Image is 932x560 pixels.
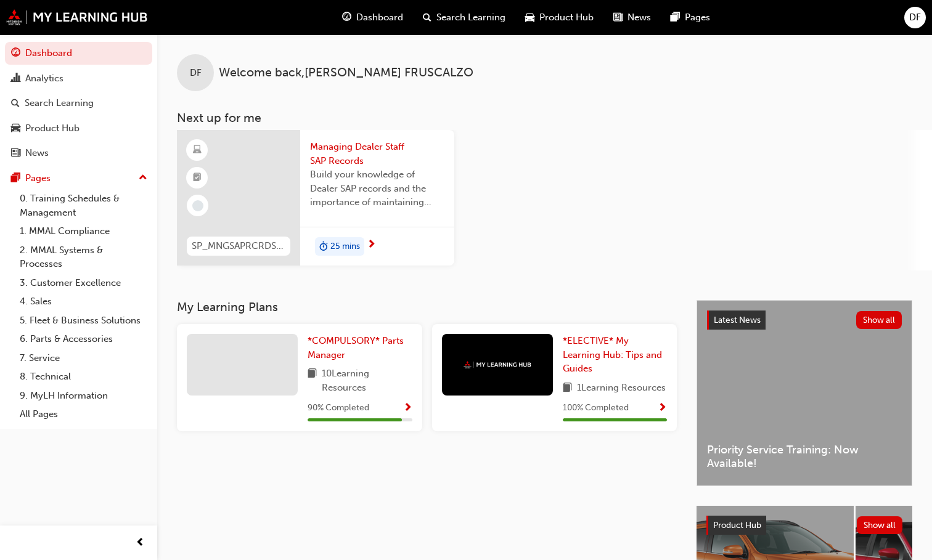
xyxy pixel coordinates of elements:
span: booktick-icon [193,170,202,186]
span: guage-icon [342,10,351,25]
div: Pages [25,171,51,185]
span: DF [909,10,921,25]
span: Priority Service Training: Now Available! [707,443,902,471]
a: Dashboard [5,42,152,65]
button: DashboardAnalyticsSearch LearningProduct HubNews [5,39,152,167]
a: 7. Service [15,349,152,368]
span: Product Hub [713,520,761,530]
span: learningRecordVerb_NONE-icon [192,200,203,211]
a: *ELECTIVE* My Learning Hub: Tips and Guides [563,334,668,376]
a: 1. MMAL Compliance [15,222,152,241]
a: News [5,142,152,164]
span: 25 mins [330,240,360,254]
span: 90 % Completed [308,401,369,415]
span: search-icon [423,10,431,25]
a: Product Hub [5,117,152,140]
a: All Pages [15,405,152,424]
span: SP_MNGSAPRCRDS_M1 [192,239,285,253]
a: car-iconProduct Hub [515,5,603,30]
button: Show Progress [658,400,667,416]
a: pages-iconPages [661,5,720,30]
button: Pages [5,167,152,190]
a: news-iconNews [603,5,661,30]
span: pages-icon [11,173,20,184]
span: up-icon [139,170,147,186]
span: Latest News [714,315,761,325]
span: news-icon [11,148,20,159]
span: book-icon [563,381,572,396]
a: 8. Technical [15,367,152,386]
span: Search Learning [436,10,505,25]
a: 6. Parts & Accessories [15,330,152,349]
a: Product HubShow all [706,516,902,535]
span: 10 Learning Resources [322,367,412,394]
button: Show all [856,311,902,329]
button: DF [904,7,926,28]
span: *COMPULSORY* Parts Manager [308,335,404,360]
span: news-icon [613,10,623,25]
button: Show Progress [403,400,412,416]
h3: My Learning Plans [177,300,677,314]
span: Build your knowledge of Dealer SAP records and the importance of maintaining your staff records i... [310,168,444,209]
a: Latest NewsShow all [707,310,902,330]
span: book-icon [308,367,317,394]
span: *ELECTIVE* My Learning Hub: Tips and Guides [563,335,662,374]
span: Dashboard [356,10,403,25]
a: 0. Training Schedules & Management [15,189,152,222]
a: guage-iconDashboard [332,5,413,30]
a: 5. Fleet & Business Solutions [15,311,152,330]
span: learningResourceType_ELEARNING-icon [193,142,202,158]
img: mmal [464,361,531,369]
span: Managing Dealer Staff SAP Records [310,140,444,168]
a: 4. Sales [15,292,152,311]
a: 9. MyLH Information [15,386,152,405]
span: duration-icon [319,238,328,254]
span: next-icon [367,240,376,251]
div: Product Hub [25,121,80,136]
span: chart-icon [11,73,20,84]
h3: Next up for me [157,111,932,125]
span: News [627,10,651,25]
span: Show Progress [658,403,667,414]
span: Welcome back , [PERSON_NAME] FRUSCALZO [219,66,473,80]
span: 1 Learning Resources [577,381,666,396]
span: guage-icon [11,48,20,59]
button: Show all [857,516,903,534]
span: pages-icon [671,10,680,25]
div: Analytics [25,71,63,86]
span: 100 % Completed [563,401,629,415]
a: Analytics [5,67,152,90]
span: DF [190,66,202,80]
span: prev-icon [136,535,145,551]
a: 2. MMAL Systems & Processes [15,241,152,274]
a: search-iconSearch Learning [413,5,515,30]
span: Pages [685,10,710,25]
span: car-icon [525,10,534,25]
span: car-icon [11,123,20,134]
a: SP_MNGSAPRCRDS_M1Managing Dealer Staff SAP RecordsBuild your knowledge of Dealer SAP records and ... [177,130,454,266]
span: Show Progress [403,403,412,414]
a: Latest NewsShow allPriority Service Training: Now Available! [697,300,912,486]
a: Search Learning [5,92,152,115]
a: 3. Customer Excellence [15,274,152,293]
img: mmal [6,9,148,25]
div: Search Learning [25,96,94,110]
span: search-icon [11,98,20,109]
span: Product Hub [539,10,594,25]
div: News [25,146,49,160]
a: *COMPULSORY* Parts Manager [308,334,412,362]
